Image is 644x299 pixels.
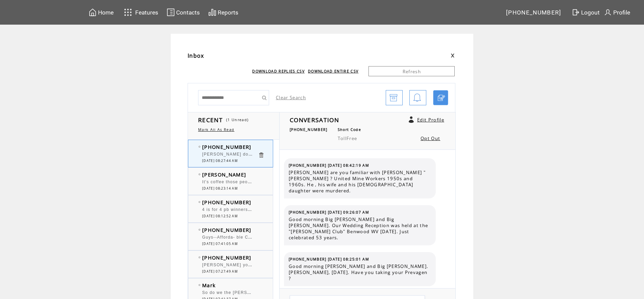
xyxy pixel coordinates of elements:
span: [PERSON_NAME] are you familiar with [PERSON_NAME] "[PERSON_NAME] ? United Mine Workers 1950s and ... [289,169,431,194]
img: chart.svg [208,8,216,17]
span: [DATE] 07:41:05 AM [202,242,238,246]
span: [DATE] 08:23:14 AM [202,186,238,191]
a: Mark All As Read [198,127,234,132]
a: Features [121,6,159,19]
img: bulletEmpty.png [198,173,200,175]
span: RECENT [198,116,223,124]
span: [DATE] 08:12:52 AM [202,214,238,218]
img: archive.png [389,90,398,106]
span: [PHONE_NUMBER] [202,254,252,261]
span: Profile [613,9,630,16]
a: Home [88,7,115,18]
input: Submit [259,90,269,105]
span: 4 is for 4 pb winners of five numbers, but did not have the Powerball so they won 1 million each [202,206,416,212]
img: bell.png [413,90,421,106]
a: Profile [603,7,631,18]
span: It's coffee those people who stay up like that are probably coffee drinkers or smokers you're doi... [202,178,442,185]
span: [PHONE_NUMBER] [202,226,252,233]
span: Good morning [PERSON_NAME] and Big [PERSON_NAME]. [PERSON_NAME], [DATE]. Have you taking your Pre... [289,263,431,281]
span: Home [98,9,114,16]
img: bulletEmpty.png [198,284,200,286]
a: Click to start a chat with mobile number by SMS [433,90,448,105]
span: Reports [218,9,238,16]
span: (1 Unread) [226,117,248,122]
span: [PERSON_NAME] [202,171,246,178]
img: bulletEmpty.png [198,201,200,203]
span: [PERSON_NAME] do you have "[MEDICAL_DATA]" ? [202,150,319,157]
span: Logout [581,9,600,16]
span: So do we the [PERSON_NAME] get the Hope scholarship for Linsly? [202,289,354,295]
img: contacts.svg [167,8,175,17]
span: Mark [202,282,216,289]
span: [DATE] 08:27:44 AM [202,159,238,163]
img: exit.svg [572,8,580,17]
span: [DATE] 07:27:49 AM [202,269,238,274]
span: [PHONE_NUMBER] [290,127,328,132]
img: home.svg [89,8,97,17]
span: Inbox [188,52,204,59]
span: [PHONE_NUMBER] [506,9,562,16]
span: [PHONE_NUMBER] [202,143,252,150]
a: Reports [207,7,239,18]
span: TollFree [338,135,357,141]
img: profile.svg [604,8,612,17]
span: CONVERSATION [290,116,339,124]
span: Short Code [338,127,361,132]
span: [PHONE_NUMBER] [DATE] 09:26:07 AM [289,210,369,215]
img: features.svg [122,7,134,18]
span: [PHONE_NUMBER] [DATE] 08:25:01 AM [289,257,369,262]
a: Contacts [166,7,201,18]
span: Good morning Big [PERSON_NAME] and Big [PERSON_NAME]. Our Wedding Reception was held at the "[PER... [289,216,431,241]
span: [PHONE_NUMBER] [202,199,252,206]
a: Edit Profile [417,117,444,123]
img: bulletEmpty.png [198,146,200,147]
a: Clear Search [276,94,306,101]
a: DOWNLOAD REPLIES CSV [252,69,305,74]
span: Contacts [176,9,200,16]
img: bulletEmpty.png [198,256,200,258]
img: bulletEmpty.png [198,229,200,230]
a: Click to delete these messgaes [258,152,264,158]
span: [PHONE_NUMBER] [DATE] 08:42:19 AM [289,163,369,168]
a: Logout [571,7,603,18]
a: DOWNLOAD ENTIRE CSV [308,69,358,74]
span: Features [135,9,158,16]
a: Refresh [368,66,455,76]
span: Guys--Afforda- ble Care Act! "Obama Care" makes perfect sense. [202,233,348,240]
a: Click to edit user profile [409,116,414,123]
a: Opt Out [421,135,440,141]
